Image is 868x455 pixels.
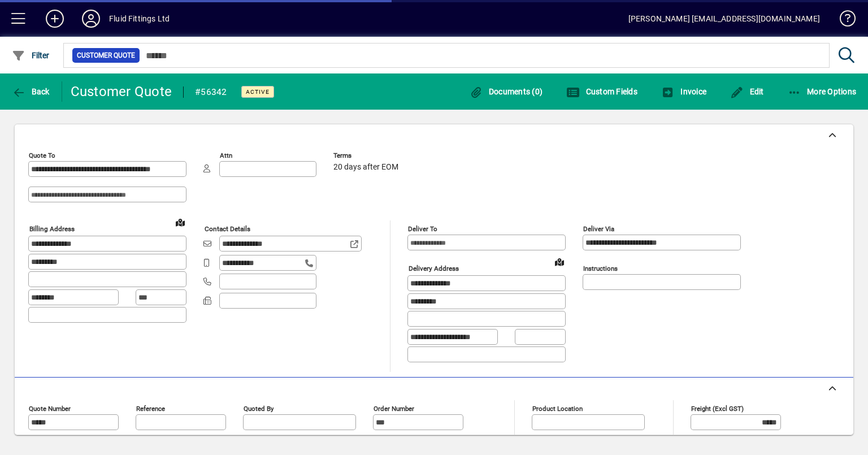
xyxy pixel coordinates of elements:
[333,163,398,172] span: 20 days after EOM
[691,404,744,412] mat-label: Freight (excl GST)
[29,151,55,159] mat-label: Quote To
[73,8,109,29] button: Profile
[333,152,401,159] span: Terms
[661,87,706,96] span: Invoice
[532,404,583,412] mat-label: Product location
[109,10,170,28] div: Fluid Fittings Ltd
[171,213,189,231] a: View on map
[77,50,135,61] span: Customer Quote
[628,10,820,28] div: [PERSON_NAME] [EMAIL_ADDRESS][DOMAIN_NAME]
[195,83,227,101] div: #56342
[566,87,637,96] span: Custom Fields
[583,225,614,233] mat-label: Deliver via
[563,81,640,102] button: Custom Fields
[37,8,73,29] button: Add
[788,87,857,96] span: More Options
[12,87,50,96] span: Back
[730,87,764,96] span: Edit
[244,404,274,412] mat-label: Quoted by
[466,81,545,102] button: Documents (0)
[71,83,172,101] div: Customer Quote
[9,81,53,102] button: Back
[374,404,414,412] mat-label: Order number
[550,253,568,271] a: View on map
[12,51,50,60] span: Filter
[220,151,232,159] mat-label: Attn
[583,265,618,272] mat-label: Instructions
[658,81,709,102] button: Invoice
[9,45,53,66] button: Filter
[727,81,767,102] button: Edit
[408,225,437,233] mat-label: Deliver To
[246,88,270,96] span: Active
[29,404,71,412] mat-label: Quote number
[785,81,860,102] button: More Options
[469,87,542,96] span: Documents (0)
[831,2,854,39] a: Knowledge Base
[136,404,165,412] mat-label: Reference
